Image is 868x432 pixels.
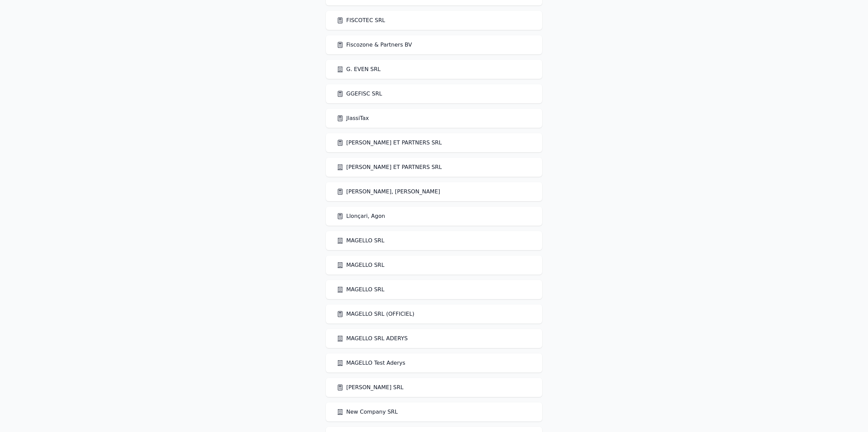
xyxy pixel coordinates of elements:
a: MAGELLO SRL [337,286,384,294]
a: MAGELLO SRL ADERYS [337,334,408,343]
a: New Company SRL [337,408,398,416]
a: FISCOTEC SRL [337,16,385,24]
a: [PERSON_NAME], [PERSON_NAME] [337,188,440,196]
a: GGEFISC SRL [337,90,382,98]
a: G. EVEN SRL [337,65,381,73]
a: MAGELLO SRL (OFFICIEL) [337,310,414,318]
a: Llonçari, Agon [337,212,385,220]
a: MAGELLO Test Aderys [337,359,405,367]
a: Fiscozone & Partners BV [337,41,412,49]
a: [PERSON_NAME] ET PARTNERS SRL [337,139,442,147]
a: JlassiTax [337,114,369,122]
a: MAGELLO SRL [337,261,384,269]
a: [PERSON_NAME] SRL [337,383,403,392]
a: MAGELLO SRL [337,237,384,245]
a: [PERSON_NAME] ET PARTNERS SRL [337,163,442,171]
